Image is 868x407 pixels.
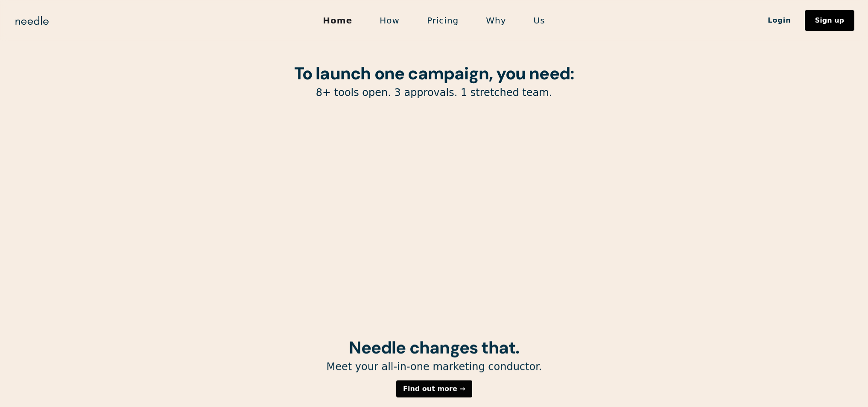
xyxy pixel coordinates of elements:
[520,12,559,29] a: Us
[754,13,805,28] a: Login
[413,12,472,29] a: Pricing
[815,17,844,24] div: Sign up
[309,12,366,29] a: Home
[216,86,652,99] p: 8+ tools open. 3 approvals. 1 stretched team.
[349,337,519,359] strong: Needle changes that.
[403,386,465,392] div: Find out more →
[216,360,652,374] p: Meet your all-in-one marketing conductor.
[805,10,854,31] a: Sign up
[366,12,413,29] a: How
[472,12,520,29] a: Why
[396,381,472,398] a: Find out more →
[294,62,574,84] strong: To launch one campaign, you need:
